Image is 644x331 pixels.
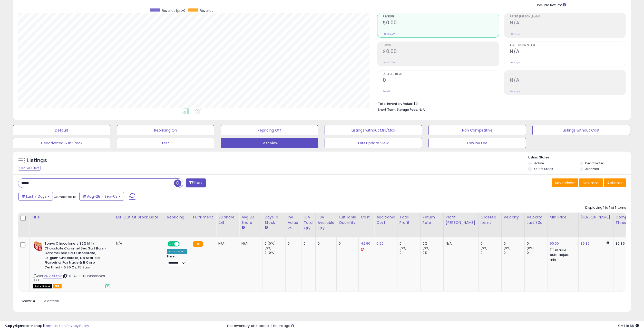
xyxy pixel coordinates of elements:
[339,241,355,246] div: 0
[288,215,299,225] div: Inv. value
[117,125,214,135] button: Repricing On
[550,215,576,220] div: Min Price
[585,205,626,210] div: Displaying 1 to 1 of 1 items
[179,242,187,246] span: OFF
[504,215,522,220] div: Velocity
[504,241,524,246] div: 0
[383,15,499,18] span: Revenue
[304,215,313,231] div: FBA Total Qty
[167,215,189,220] div: Repricing
[383,32,395,35] small: Prev: $0.00
[44,241,107,271] b: Tonys Chocolonely 32% Milk Chocolate Caramel Sea Salt Bars - Caramel Sea Salt Chocolate, Belgium ...
[79,192,124,201] button: Aug-28 - Sep-03
[186,178,206,187] button: Filters
[510,61,520,64] small: Prev: N/A
[13,125,110,135] button: Default
[32,215,112,220] div: Title
[26,194,46,199] span: Last 7 Days
[527,215,545,225] div: Velocity Last 30d
[383,77,499,84] h2: 0
[446,215,476,225] div: Profit [PERSON_NAME]
[193,215,214,220] div: Fulfillment
[33,274,106,282] span: | SKU: Kehe-858010005603-15pk
[585,161,604,165] label: Deactivated
[582,180,599,185] span: Columns
[399,246,407,250] small: (0%)
[532,125,630,135] button: Listings without Cost
[399,215,418,225] div: Total Profit
[53,284,62,288] span: FBA
[22,298,59,303] span: Show: entries
[33,241,43,252] img: 51GOsTTlhqL._SL40_.jpg
[527,246,534,250] small: (0%)
[265,241,285,246] div: 0 (0%)
[399,250,420,255] div: 0
[33,241,110,288] div: ASIN:
[510,48,626,55] h2: N/A
[200,8,213,13] span: Revenue
[510,77,626,84] h2: N/A
[510,32,520,35] small: Prev: N/A
[530,2,572,8] div: Include Returns
[481,215,499,225] div: Ordered Items
[241,215,260,225] div: Avg BB Share
[423,241,443,246] div: 0%
[44,323,66,328] a: Terms of Use
[265,246,272,250] small: (0%)
[581,241,590,246] a: 86.85
[428,138,526,148] button: Low Inv Fee
[534,161,544,165] label: Active
[383,90,390,93] small: Prev: 0
[318,215,334,231] div: FBA Available Qty
[510,73,626,76] span: ROI
[167,249,187,254] div: Amazon AI *
[378,102,413,106] b: Total Inventory Value:
[5,323,24,328] strong: Copyright
[383,61,395,64] small: Prev: $0.00
[527,250,548,255] div: 0
[419,107,425,112] span: N/A
[510,20,626,27] h2: N/A
[265,215,283,225] div: Days In Stock
[383,20,499,27] h2: $0.00
[383,44,499,47] span: Profit
[399,241,420,246] div: 0
[528,155,631,160] p: Listing States:
[221,138,318,148] button: Test View
[13,138,110,148] button: Deactivated & In Stock
[481,250,501,255] div: 0
[288,241,297,246] div: 0
[116,241,161,246] p: N/A
[168,242,174,246] span: ON
[504,246,511,250] small: (0%)
[383,73,499,76] span: Ordered Items
[423,250,443,255] div: 0%
[241,225,245,230] small: Avg BB Share.
[361,215,372,220] div: Cost
[241,241,258,246] div: N/A
[383,48,499,55] h2: $0.00
[162,8,185,13] span: Revenue (prev)
[550,241,559,246] a: 60.00
[527,241,548,246] div: 0
[504,250,524,255] div: 0
[325,125,422,135] button: Listings without Min/Max
[33,284,52,288] span: All listings that are currently out of stock and unavailable for purchase on Amazon
[579,178,603,187] button: Columns
[116,215,163,220] div: Est. Out Of Stock Date
[378,107,418,112] b: Short Term Storage Fees:
[552,178,578,187] button: Save View
[618,323,639,328] span: 2025-09-11 18:55 GMT
[218,215,237,225] div: BB Share 24h.
[339,215,356,225] div: Fulfillable Quantity
[43,274,62,278] a: B07VF9HQ5P
[550,247,574,262] div: Disable auto adjust min
[304,241,311,246] div: 0
[18,192,53,201] button: Last 7 Days
[87,194,118,199] span: Aug-28 - Sep-03
[54,194,77,199] span: Compared to:
[581,215,611,220] div: [PERSON_NAME]
[616,215,642,225] div: Comp. Price Threshold
[218,241,235,246] div: N/A
[227,324,639,328] div: Last InventoryLab Update: 3 hours ago.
